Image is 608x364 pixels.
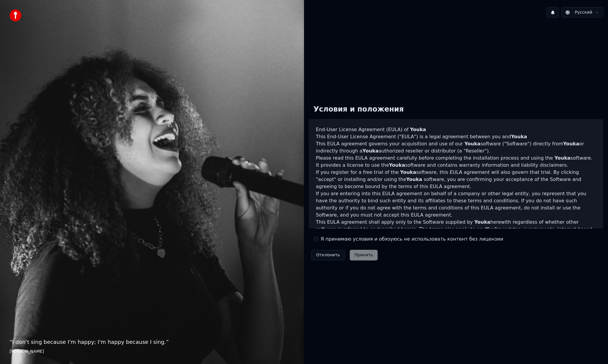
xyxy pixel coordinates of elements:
[316,155,596,169] p: Please read this EULA agreement carefully before completing the installation process and using th...
[511,134,527,139] span: Youka
[400,169,416,175] span: Youka
[316,140,596,155] p: This EULA agreement governs your acquisition and use of our software ("Software") directly from o...
[474,219,490,225] span: Youka
[316,133,596,140] p: This End-User License Agreement ("EULA") is a legal agreement between you and
[311,250,345,260] button: Отклонить
[362,148,379,154] span: Youka
[9,338,294,346] p: “ I don't sing because I'm happy; I'm happy because I sing. ”
[555,155,571,161] span: Youka
[410,127,426,132] span: Youka
[563,141,579,147] span: Youka
[316,126,596,133] h3: End-User License Agreement (EULA) of
[316,219,596,247] p: This EULA agreement shall apply only to the Software supplied by herewith regardless of whether o...
[309,100,408,119] div: Условия и положения
[316,190,596,219] p: If you are entering into this EULA agreement on behalf of a company or other legal entity, you re...
[9,9,21,21] img: youka
[316,169,596,190] p: If you register for a free trial of the software, this EULA agreement will also govern that trial...
[9,349,294,355] footer: [PERSON_NAME]
[485,226,501,232] span: Youka
[406,177,422,182] span: Youka
[321,236,503,243] label: Я принимаю условия и обязуюсь не использовать контент без лицензии
[389,162,405,168] span: Youka
[464,141,480,147] span: Youka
